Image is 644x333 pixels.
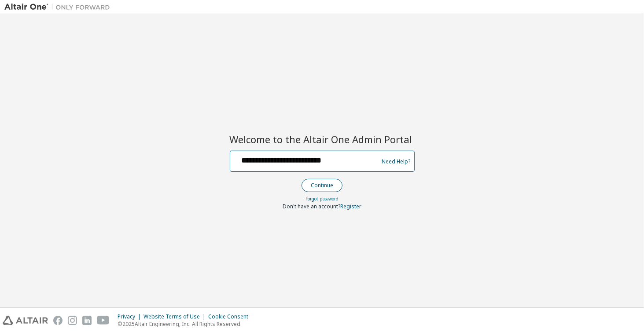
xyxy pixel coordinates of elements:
[82,316,92,325] img: linkedin.svg
[97,316,110,325] img: youtube.svg
[68,316,77,325] img: instagram.svg
[118,313,144,320] div: Privacy
[302,179,342,192] button: Continue
[144,313,208,320] div: Website Terms of Use
[230,133,415,145] h2: Welcome to the Altair One Admin Portal
[283,203,340,210] span: Don't have an account?
[3,316,48,325] img: altair_logo.svg
[340,203,361,210] a: Register
[4,3,114,11] img: Altair One
[305,196,339,202] a: Forgot password
[118,320,254,328] p: © 2025 Altair Engineering, Inc. All Rights Reserved.
[208,313,254,320] div: Cookie Consent
[53,316,63,325] img: facebook.svg
[382,161,411,162] a: Need Help?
